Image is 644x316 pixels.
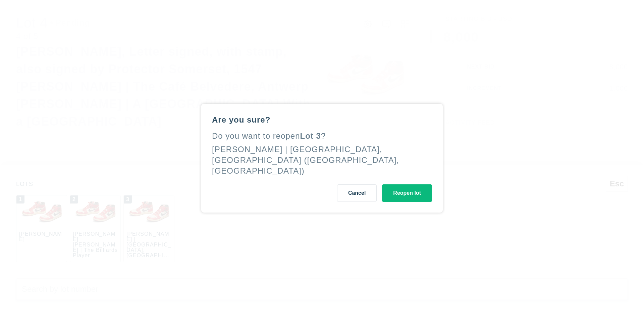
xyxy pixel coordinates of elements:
[212,145,399,175] div: [PERSON_NAME] | [GEOGRAPHIC_DATA], [GEOGRAPHIC_DATA] ([GEOGRAPHIC_DATA], [GEOGRAPHIC_DATA])
[337,184,377,202] button: Cancel
[382,184,432,202] button: Reopen lot
[212,115,432,125] div: Are you sure?
[212,131,432,141] div: Do you want to reopen ?
[300,131,321,140] span: Lot 3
